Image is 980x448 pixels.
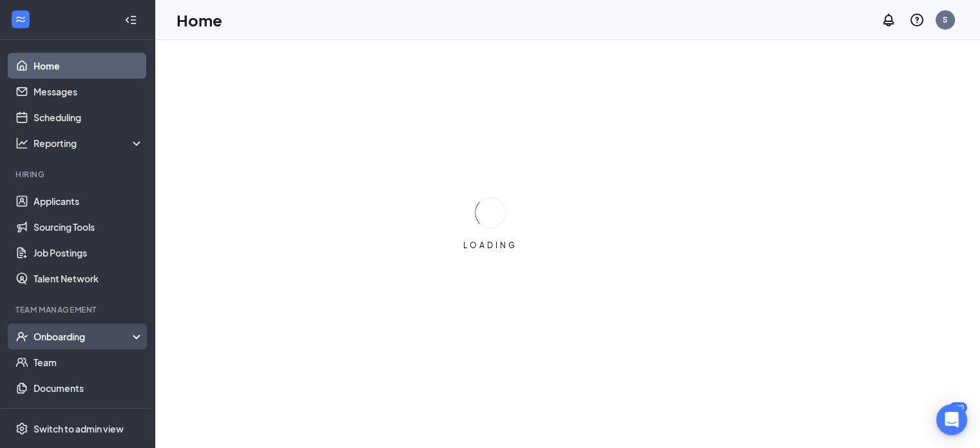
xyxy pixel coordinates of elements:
a: Documents [34,375,144,401]
a: Talent Network [34,266,144,291]
svg: Notifications [881,12,896,28]
div: Switch to admin view [34,422,124,435]
a: Scheduling [34,104,144,130]
svg: Collapse [124,14,137,26]
svg: WorkstreamLogo [14,13,27,26]
a: Messages [34,79,144,104]
div: 100 [949,402,967,413]
svg: QuestionInfo [909,12,925,28]
div: Open Intercom Messenger [936,404,967,435]
svg: Analysis [15,137,28,150]
div: Hiring [15,169,141,180]
div: Team Management [15,304,141,315]
a: Home [34,53,144,79]
a: Surveys [34,401,144,427]
a: Team [34,349,144,375]
a: Sourcing Tools [34,214,144,240]
div: LOADING [458,240,523,251]
div: Onboarding [34,330,133,343]
a: Job Postings [34,240,144,266]
div: S [943,14,948,25]
div: Reporting [34,137,144,150]
a: Applicants [34,188,144,214]
svg: UserCheck [15,330,28,343]
svg: Settings [15,422,28,435]
h1: Home [177,9,222,31]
